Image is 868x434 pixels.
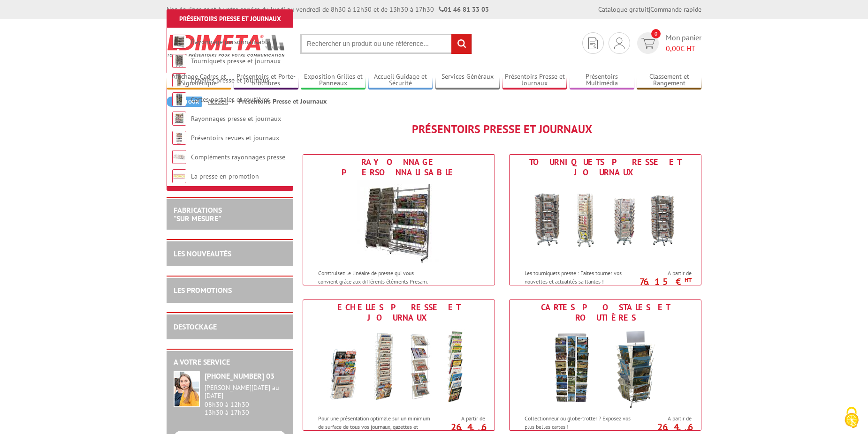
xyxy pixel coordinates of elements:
[598,5,701,14] div: |
[644,269,692,277] span: A partir de
[300,34,472,54] input: Rechercher un produit ou une référence...
[666,44,680,53] span: 0,00
[512,302,699,323] div: Cartes postales et routières
[639,279,692,284] p: 76.15 €
[174,205,222,223] a: FABRICATIONS"Sur Mesure"
[598,5,649,14] a: Catalogue gratuit
[303,123,701,135] h1: Présentoirs Presse et Journaux
[191,134,279,142] a: Présentoirs revues et journaux
[518,180,692,264] img: Tourniquets presse et journaux
[191,37,270,46] a: Rayonnage personnalisable
[614,37,624,49] img: devis rapide
[234,73,298,88] a: Présentoirs et Porte-brochures
[172,131,186,145] img: Présentoirs revues et journaux
[167,73,231,88] a: Affichage Cadres et Signalétique
[641,38,655,49] img: devis rapide
[191,153,285,161] a: Compléments rayonnages presse
[303,154,495,285] a: Rayonnage personnalisable Rayonnage personnalisable Construisez le linéaire de presse qui vous co...
[205,384,286,400] div: [PERSON_NAME][DATE] au [DATE]
[835,402,868,434] button: Cookies (modal window)
[318,269,434,285] p: Construisez le linéaire de presse qui vous convient grâce aux différents éléments Presam.
[509,299,701,431] a: Cartes postales et routières Cartes postales et routières Collectionneur ou globe-trotter ? Expos...
[644,415,692,422] span: A partir de
[588,37,598,49] img: devis rapide
[305,302,492,323] div: Echelles presse et journaux
[303,299,495,431] a: Echelles presse et journaux Echelles presse et journaux Pour une présentation optimale sur un min...
[439,5,489,14] strong: 01 46 81 33 03
[312,325,486,410] img: Echelles presse et journaux
[174,371,200,407] img: widget-service.jpg
[525,414,641,430] p: Collectionneur ou globe-trotter ? Exposez vos plus belles cartes !
[205,371,274,381] strong: [PHONE_NUMBER] 03
[666,43,701,54] span: € HT
[570,73,634,88] a: Présentoirs Multimédia
[172,112,186,126] img: Rayonnages presse et journaux
[637,73,701,88] a: Classement et Rangement
[509,154,701,285] a: Tourniquets presse et journaux Tourniquets presse et journaux Les tourniquets presse : Faites tou...
[301,73,365,88] a: Exposition Grilles et Panneaux
[525,269,641,285] p: Les tourniquets presse : Faites tourner vos nouvelles et actualités saillantes !
[451,34,472,54] input: rechercher
[179,15,281,23] a: Présentoirs Presse et Journaux
[174,358,286,367] h2: A votre service
[437,415,485,422] span: A partir de
[435,73,500,88] a: Services Généraux
[167,5,489,14] div: Nos équipes sont à votre service du lundi au vendredi de 8h30 à 12h30 et de 13h30 à 17h30
[172,92,186,106] img: Cartes postales et routières
[174,322,217,331] a: DESTOCKAGE
[205,384,286,416] div: 08h30 à 12h30 13h30 à 17h30
[191,172,259,180] a: La presse en promotion
[172,169,186,183] img: La presse en promotion
[191,114,281,123] a: Rayonnages presse et journaux
[650,5,701,14] a: Commande rapide
[685,276,692,284] sup: HT
[840,406,863,429] img: Cookies (modal window)
[635,32,701,54] a: devis rapide 0 Mon panier 0,00€ HT
[666,32,701,54] span: Mon panier
[305,157,492,178] div: Rayonnage personnalisable
[172,54,186,68] img: Tourniquets presse et journaux
[191,95,270,104] a: Cartes postales et routières
[518,325,692,410] img: Cartes postales et routières
[651,29,661,38] span: 0
[174,249,231,258] a: LES NOUVEAUTÉS
[172,150,186,164] img: Compléments rayonnages presse
[512,157,699,178] div: Tourniquets presse et journaux
[357,180,441,264] img: Rayonnage personnalisable
[172,35,186,49] img: Rayonnage personnalisable
[191,57,281,65] a: Tourniquets presse et journaux
[368,73,433,88] a: Accueil Guidage et Sécurité
[503,73,567,88] a: Présentoirs Presse et Journaux
[174,285,232,295] a: LES PROMOTIONS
